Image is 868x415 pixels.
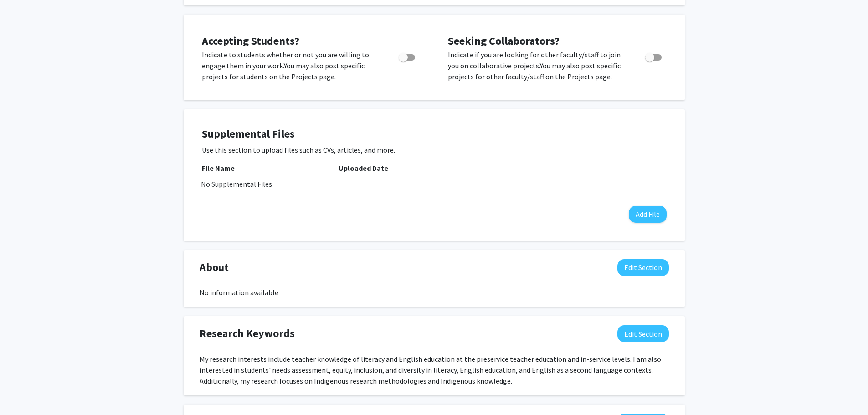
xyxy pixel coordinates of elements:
h4: Supplemental Files [202,128,667,141]
button: Add File [629,206,667,223]
b: Uploaded Date [339,164,388,173]
p: Use this section to upload files such as CVs, articles, and more. [202,144,667,155]
button: Edit Research Keywords [617,325,669,342]
span: Research Keywords [200,325,295,342]
span: Accepting Students? [202,34,299,48]
b: File Name [202,164,235,173]
p: Indicate if you are looking for other faculty/staff to join you on collaborative projects. You ma... [448,49,628,82]
div: No information available [200,287,669,298]
p: Indicate to students whether or not you are willing to engage them in your work. You may also pos... [202,49,381,82]
button: Edit About [617,259,669,276]
div: No Supplemental Files [201,179,668,190]
div: Toggle [395,49,420,63]
div: My research interests include teacher knowledge of literacy and English education at the preservi... [200,354,669,386]
span: Seeking Collaborators? [448,34,560,48]
div: Toggle [642,49,667,63]
span: About [200,259,229,276]
iframe: Chat [7,374,39,408]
